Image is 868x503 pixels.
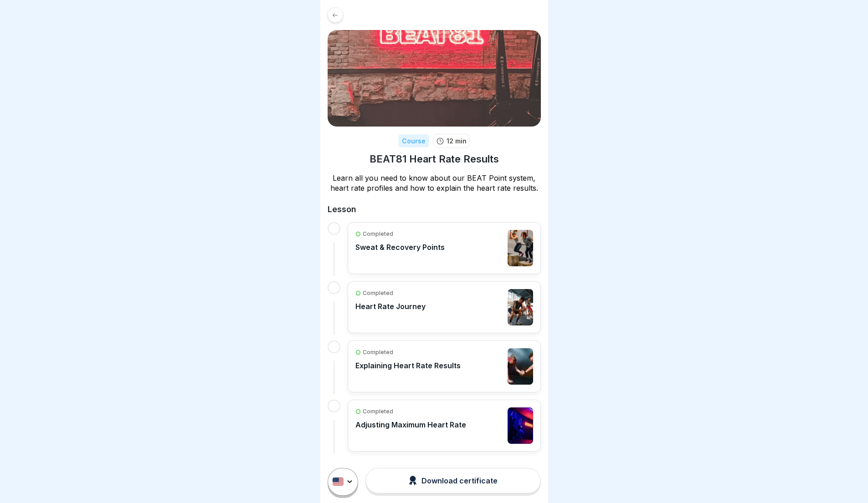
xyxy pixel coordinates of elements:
[363,289,393,297] p: Completed
[508,407,533,444] img: clx1wes9q00013b79znxe64iq.jpg
[508,289,533,325] img: cljrv79xr05lneu01e8sc1g6n.jpg
[355,243,445,252] p: Sweat & Recovery Points
[355,348,533,385] a: CompletedExplaining Heart Rate Results
[355,407,533,444] a: CompletedAdjusting Maximum Heart Rate
[355,361,461,370] p: Explaining Heart Rate Results
[508,230,533,266] img: clwhyomsa00063b6j39bsf3o2.jpg
[355,420,466,429] p: Adjusting Maximum Heart Rate
[355,289,533,325] a: CompletedHeart Rate Journey
[363,230,393,238] p: Completed
[328,30,541,127] img: hoe34an19gfg5a3adn6btg2m.png
[328,173,541,193] p: Learn all you need to know about our BEAT Point system, heart rate profiles and how to explain th...
[508,348,533,385] img: clx1vw30m00003b79gauq48pt.jpg
[355,230,533,266] a: CompletedSweat & Recovery Points
[398,134,429,147] div: Course
[365,468,540,493] button: Download certificate
[370,152,499,166] h1: BEAT81 Heart Rate Results
[363,407,393,416] p: Completed
[355,302,426,311] p: Heart Rate Journey
[333,478,344,486] img: us.svg
[328,204,541,215] h2: Lesson
[409,476,498,486] div: Download certificate
[447,136,467,146] p: 12 min
[363,348,393,356] p: Completed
